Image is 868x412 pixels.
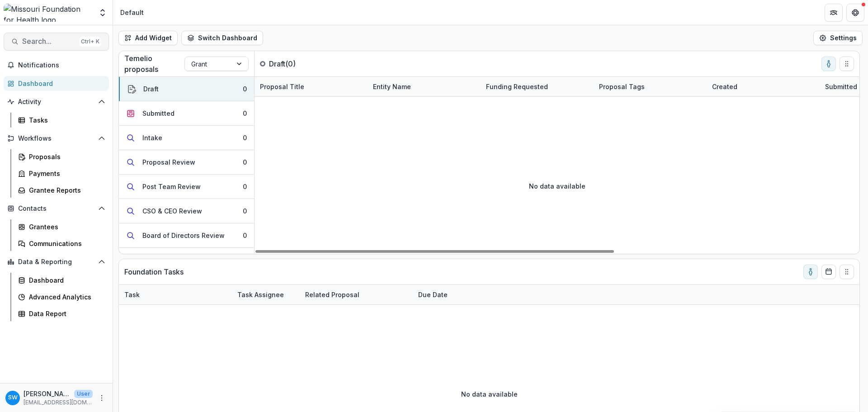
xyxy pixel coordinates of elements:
div: Dashboard [18,79,102,88]
button: toggle-assigned-to-me [821,57,836,71]
button: Open Contacts [4,201,109,216]
a: Data Report [14,306,109,321]
div: Dashboard [29,275,102,285]
span: Data & Reporting [18,258,94,266]
div: Due Date [413,285,481,304]
img: Missouri Foundation for Health logo [4,4,93,22]
div: Funding Requested [481,82,553,91]
button: Switch Dashboard [181,31,263,45]
span: Activity [18,98,94,106]
p: Foundation Tasks [124,266,184,277]
a: Dashboard [4,76,109,91]
div: CSO & CEO Review [142,206,202,216]
button: Draft0 [119,77,254,101]
a: Dashboard [14,273,109,288]
div: 0 [243,109,247,118]
div: 0 [243,182,247,191]
a: Communications [14,236,109,251]
button: Open entity switcher [96,4,109,22]
div: Related Proposal [300,285,413,304]
button: Drag [840,57,854,71]
div: Advanced Analytics [29,292,102,302]
div: Task [119,285,232,304]
button: Intake0 [119,126,254,150]
div: Funding Requested [481,77,594,96]
div: Created [707,77,820,96]
button: Open Workflows [4,131,109,146]
p: Temelio proposals [124,53,184,75]
div: Proposal Tags [594,77,707,96]
div: Related Proposal [300,290,365,299]
div: 0 [243,231,247,240]
div: Proposals [29,152,102,161]
div: Default [120,8,144,17]
div: Entity Name [368,77,481,96]
p: No data available [529,181,585,191]
button: Open Data & Reporting [4,255,109,269]
div: Data Report [29,309,102,318]
div: Task Assignee [232,290,289,299]
a: Grantee Reports [14,183,109,198]
nav: breadcrumb [117,6,147,19]
button: Add Widget [118,31,178,45]
div: Task [119,290,145,299]
div: Due Date [413,290,453,299]
button: Calendar [821,265,836,279]
div: Intake [142,133,162,142]
div: Payments [29,169,102,178]
div: Submitted [142,109,175,118]
div: 0 [243,157,247,167]
button: Submitted0 [119,101,254,126]
a: Payments [14,166,109,181]
span: Notifications [18,62,105,69]
div: Entity Name [368,82,416,91]
div: Post Team Review [142,182,201,191]
a: Advanced Analytics [14,289,109,304]
p: Draft ( 0 ) [269,58,337,69]
div: Tasks [29,115,102,125]
a: Proposals [14,149,109,164]
div: Proposal Review [142,157,195,167]
button: Notifications [4,58,109,72]
p: User [74,390,93,398]
div: 0 [243,206,247,216]
a: Tasks [14,113,109,128]
div: Draft [143,84,159,94]
button: Open Activity [4,95,109,109]
div: Ctrl + K [79,37,101,47]
div: Communications [29,239,102,248]
button: Settings [813,31,863,45]
button: Board of Directors Review0 [119,223,254,248]
div: Sheldon Weisgrau [8,395,18,401]
div: Created [707,82,743,91]
div: Proposal Title [255,77,368,96]
div: Proposal Tags [594,82,650,91]
button: Search... [4,33,109,51]
div: 0 [243,133,247,142]
button: Drag [840,265,854,279]
div: 0 [243,84,247,94]
button: Get Help [846,4,864,22]
span: Workflows [18,135,94,142]
button: CSO & CEO Review0 [119,199,254,223]
span: Search... [22,37,75,46]
p: [PERSON_NAME] [24,389,71,398]
span: Contacts [18,205,94,213]
p: No data available [461,389,518,399]
div: Task Assignee [232,285,300,304]
div: Grantees [29,222,102,232]
button: More [96,393,107,403]
button: toggle-assigned-to-me [803,265,818,279]
a: Grantees [14,219,109,234]
button: Post Team Review0 [119,175,254,199]
div: Board of Directors Review [142,231,225,240]
div: Proposal Title [255,82,310,91]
